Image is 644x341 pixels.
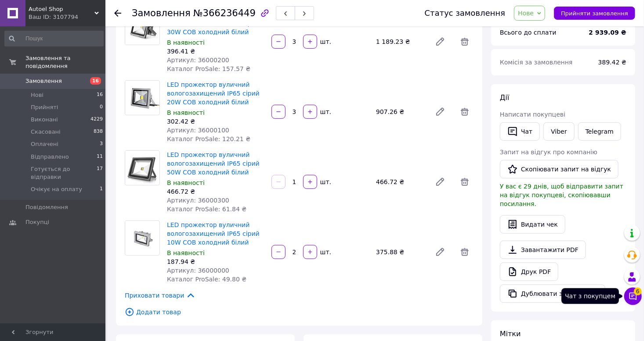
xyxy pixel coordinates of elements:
[167,127,229,134] span: Артикул: 36000100
[167,135,250,142] span: Каталог ProSale: 120.21 ₴
[167,39,205,46] span: В наявності
[31,116,58,124] span: Виконані
[4,31,104,46] input: Пошук
[456,103,474,121] span: Видалити
[500,111,565,118] span: Написати покупцеві
[431,103,449,121] a: Редагувати
[373,36,428,48] div: 1 189.23 ₴
[94,128,103,136] span: 838
[31,185,82,193] span: Очікує на оплату
[132,8,191,18] span: Замовлення
[373,246,428,258] div: 375.88 ₴
[31,165,97,181] span: Готується до відправки
[500,241,586,259] a: Завантажити PDF
[561,288,619,304] div: Чат з покупцем
[318,37,332,46] div: шт.
[31,103,58,111] span: Прийняті
[518,10,534,17] span: Нове
[167,257,264,266] div: 187.94 ₴
[431,243,449,261] a: Редагувати
[500,284,605,303] button: Дублювати замовлення
[373,106,428,118] div: 907.26 ₴
[193,8,256,18] span: №366236449
[500,59,573,66] span: Комісія за замовлення
[100,103,103,111] span: 0
[25,218,49,226] span: Покупці
[431,173,449,191] a: Редагувати
[125,221,159,255] img: LED прожектор вуличний вологозахищений IP65 сірий 10W COB холодний білий
[167,47,264,56] div: 396.41 ₴
[100,185,103,193] span: 1
[167,57,229,64] span: Артикул: 36000200
[561,10,628,17] span: Прийняти замовлення
[167,117,264,126] div: 302.42 ₴
[90,77,101,85] span: 16
[125,81,159,115] img: LED прожектор вуличний вологозахищений IP65 сірий 20W COB холодний білий
[25,54,105,70] span: Замовлення та повідомлення
[97,91,103,99] span: 16
[167,11,260,36] a: LED прожектор вуличний вологозахищений IP65 сірий 30W COB холодний білий
[500,330,521,338] span: Мітки
[97,153,103,161] span: 11
[125,151,159,185] img: LED прожектор вуличний вологозахищений IP65 сірий 50W COB холодний білий
[100,140,103,148] span: 3
[29,5,94,13] span: Autoel Shop
[167,221,260,246] a: LED прожектор вуличний вологозахищений IP65 сірий 10W COB холодний білий
[167,109,205,116] span: В наявності
[554,7,635,20] button: Прийняти замовлення
[97,165,103,181] span: 17
[167,187,264,196] div: 466.72 ₴
[167,206,246,213] span: Каталог ProSale: 61.84 ₴
[373,176,428,188] div: 466.72 ₴
[456,243,474,261] span: Видалити
[31,91,43,99] span: Нові
[500,93,509,102] span: Дії
[589,29,626,36] b: 2 939.09 ₴
[31,153,69,161] span: Відправлено
[167,151,260,176] a: LED прожектор вуличний вологозахищений IP65 сірий 50W COB холодний білий
[25,77,62,85] span: Замовлення
[167,65,250,72] span: Каталог ProSale: 157.57 ₴
[318,107,332,116] div: шт.
[500,122,540,141] button: Чат
[500,160,619,178] button: Скопіювати запит на відгук
[125,307,474,317] span: Додати товар
[125,291,195,300] span: Приховати товари
[500,149,597,156] span: Запит на відгук про компанію
[578,122,621,141] a: Telegram
[634,288,642,295] span: 6
[167,197,229,204] span: Артикул: 36000300
[90,116,103,124] span: 4229
[500,215,565,234] button: Видати чек
[167,249,205,256] span: В наявності
[25,203,68,211] span: Повідомлення
[456,173,474,191] span: Видалити
[318,178,332,186] div: шт.
[500,183,623,207] span: У вас є 29 днів, щоб відправити запит на відгук покупцеві, скопіювавши посилання.
[167,179,205,186] span: В наявності
[167,276,246,283] span: Каталог ProSale: 49.80 ₴
[425,9,506,18] div: Статус замовлення
[125,11,159,45] img: LED прожектор вуличний вологозахищений IP65 сірий 30W COB холодний білий
[167,267,229,274] span: Артикул: 36000000
[500,263,558,281] a: Друк PDF
[31,128,61,136] span: Скасовані
[167,81,260,106] a: LED прожектор вуличний вологозахищений IP65 сірий 20W COB холодний білий
[456,33,474,50] span: Видалити
[114,9,121,18] div: Повернутися назад
[543,122,574,141] a: Viber
[598,59,626,66] span: 389.42 ₴
[29,13,105,21] div: Ваш ID: 3107794
[31,140,58,148] span: Оплачені
[431,33,449,50] a: Редагувати
[318,248,332,256] div: шт.
[624,288,642,305] button: Чат з покупцем6
[500,29,557,36] span: Всього до сплати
